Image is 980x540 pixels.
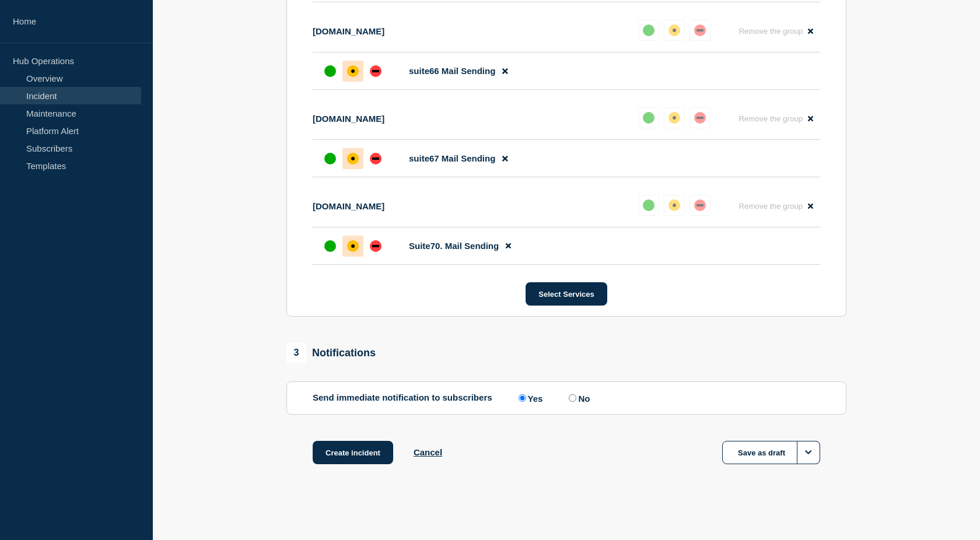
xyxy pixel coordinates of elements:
div: down [370,65,381,77]
div: affected [668,199,680,211]
div: Send immediate notification to subscribers [313,392,820,404]
button: Remove the group [731,107,820,130]
div: down [370,240,381,252]
button: Remove the group [731,20,820,43]
div: affected [347,153,359,164]
p: [DOMAIN_NAME] [313,26,384,36]
span: Suite70. Mail Sending [409,241,499,251]
span: Remove the group [738,27,803,36]
div: up [643,112,654,124]
div: up [643,199,654,211]
div: up [324,153,336,164]
button: Create incident [313,441,393,464]
button: down [689,20,710,41]
div: down [694,199,706,211]
button: Cancel [414,447,442,457]
button: affected [664,107,685,128]
span: suite67 Mail Sending [409,153,495,163]
button: Select Services [526,282,607,306]
span: 3 [286,343,306,363]
button: Options [797,441,820,464]
div: affected [347,65,359,77]
div: up [324,65,336,77]
p: [DOMAIN_NAME] [313,201,384,211]
p: Send immediate notification to subscribers [313,392,492,404]
button: down [689,195,710,216]
span: suite66 Mail Sending [409,66,495,76]
span: Remove the group [738,202,803,211]
button: affected [664,195,685,216]
label: Yes [516,392,543,404]
button: down [689,107,710,128]
div: Notifications [286,343,376,363]
div: down [370,153,381,164]
div: up [643,24,654,36]
button: affected [664,20,685,41]
p: [DOMAIN_NAME] [313,114,384,124]
button: up [638,195,659,216]
button: up [638,107,659,128]
label: No [566,392,590,404]
input: No [569,394,576,402]
div: up [324,240,336,252]
input: Yes [519,394,526,402]
div: down [694,24,706,36]
div: affected [347,240,359,252]
button: up [638,20,659,41]
button: Remove the group [731,195,820,218]
div: affected [668,112,680,124]
button: Save as draft [722,441,820,464]
span: Remove the group [738,114,803,123]
div: affected [668,24,680,36]
div: down [694,112,706,124]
